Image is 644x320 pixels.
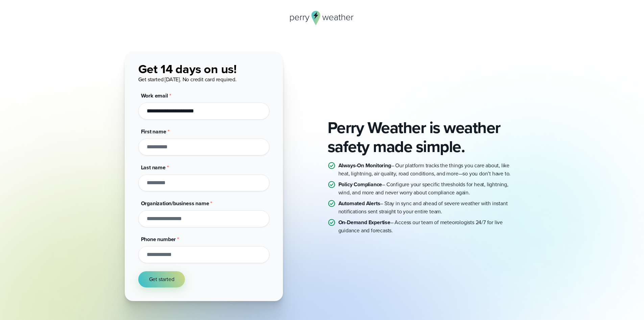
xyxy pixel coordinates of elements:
[338,218,520,235] p: – Access our team of meteorologists 24/7 for live guidance and forecasts.
[141,199,209,207] span: Organization/business name
[141,92,168,100] span: Work email
[138,76,237,83] span: Get started [DATE]. No credit card required.
[141,128,166,135] span: First name
[338,199,380,207] strong: Automated Alerts
[328,118,520,156] h2: Perry Weather is weather safety made simple.
[338,199,520,216] p: – Stay in sync and ahead of severe weather with instant notifications sent straight to your entir...
[141,164,166,171] span: Last name
[338,180,382,188] strong: Policy Compliance
[141,235,176,243] span: Phone number
[338,162,391,169] strong: Always-On Monitoring
[338,162,520,178] p: – Our platform tracks the things you care about, like heat, lightning, air quality, road conditio...
[338,180,520,197] p: – Configure your specific thresholds for heat, lightning, wind, and more and never worry about co...
[338,218,390,226] strong: On-Demand Expertise
[138,271,185,287] button: Get started
[149,275,174,283] span: Get started
[138,60,237,78] span: Get 14 days on us!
